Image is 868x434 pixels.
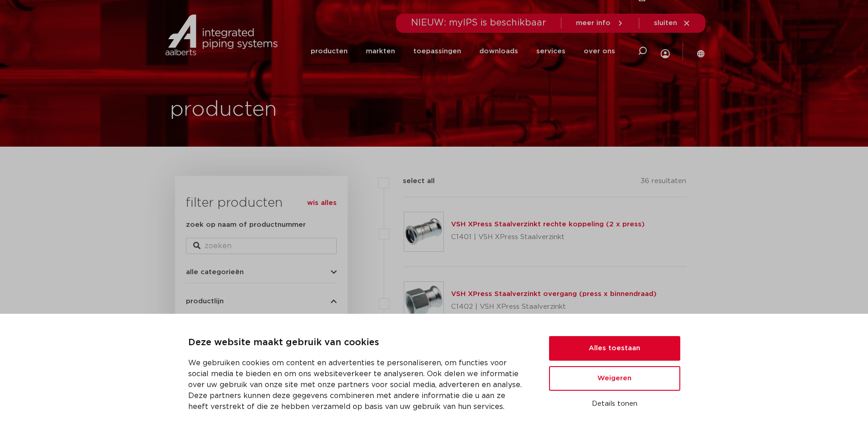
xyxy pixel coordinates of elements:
[451,221,645,228] a: VSH XPress Staalverzinkt rechte koppeling (2 x press)
[654,19,691,27] a: sluiten
[186,194,337,212] h3: filter producten
[641,176,686,190] p: 36 resultaten
[576,19,624,27] a: meer info
[170,95,277,124] h1: producten
[188,357,527,412] p: We gebruiken cookies om content en advertenties te personaliseren, om functies voor social media ...
[411,18,546,27] span: NIEUW: myIPS is beschikbaar
[186,269,244,276] span: alle categorieën
[584,33,615,70] a: over ons
[186,298,224,305] span: productlijn
[661,30,670,72] div: my IPS
[188,336,527,350] p: Deze website maakt gebruik van cookies
[654,20,677,26] span: sluiten
[311,33,348,70] a: producten
[479,33,518,70] a: downloads
[307,198,337,209] a: wis alles
[311,33,615,70] nav: Menu
[366,33,395,70] a: markten
[186,220,306,230] label: zoek op naam of productnummer
[389,176,435,187] label: select all
[186,298,337,305] button: productlijn
[536,33,565,70] a: services
[549,336,680,361] button: Alles toestaan
[549,396,680,412] button: Details tonen
[404,212,443,251] img: Thumbnail for VSH XPress Staalverzinkt rechte koppeling (2 x press)
[451,230,645,245] p: C1401 | VSH XPress Staalverzinkt
[186,269,337,276] button: alle categorieën
[451,291,657,297] a: VSH XPress Staalverzinkt overgang (press x binnendraad)
[549,366,680,391] button: Weigeren
[576,20,611,26] span: meer info
[451,300,657,314] p: C1402 | VSH XPress Staalverzinkt
[186,238,337,254] input: zoeken
[404,282,443,321] img: Thumbnail for VSH XPress Staalverzinkt overgang (press x binnendraad)
[413,33,461,70] a: toepassingen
